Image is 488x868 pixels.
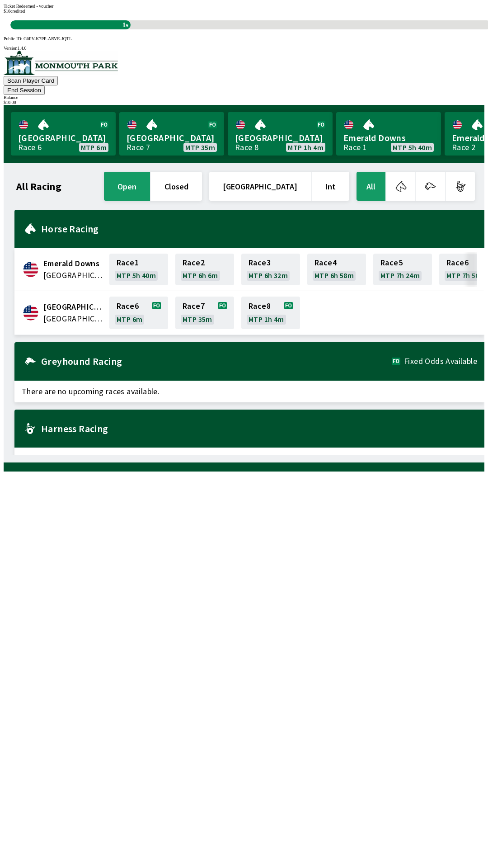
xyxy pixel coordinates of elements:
[314,272,354,279] span: MTP 6h 58m
[81,144,107,151] span: MTP 6m
[43,313,104,325] span: United States
[312,172,349,201] button: Int
[183,302,205,310] span: Race 7
[4,9,25,14] span: $ 10 credited
[16,183,61,190] h1: All Racing
[185,144,215,151] span: MTP 35m
[14,448,484,469] span: There are no upcoming races available.
[183,316,212,323] span: MTP 35m
[209,172,311,201] button: [GEOGRAPHIC_DATA]
[41,425,477,432] h2: Harness Racing
[117,272,156,279] span: MTP 5h 40m
[18,144,42,151] div: Race 6
[109,297,168,329] a: Race6MTP 6m
[41,225,477,232] h2: Horse Racing
[23,36,72,41] span: G6PV-K7PP-ARVE-JQTL
[109,254,168,285] a: Race1MTP 5h 40m
[104,172,150,201] button: open
[357,172,385,201] button: All
[4,85,45,95] button: End Session
[117,302,139,310] span: Race 6
[249,316,284,323] span: MTP 1h 4m
[235,132,325,144] span: [GEOGRAPHIC_DATA]
[380,272,420,279] span: MTP 7h 24m
[446,259,469,266] span: Race 6
[404,358,477,365] span: Fixed Odds Available
[446,272,486,279] span: MTP 7h 50m
[183,259,205,266] span: Race 2
[241,254,300,285] a: Race3MTP 6h 32m
[336,112,441,156] a: Emerald DownsRace 1MTP 5h 40m
[14,381,484,402] span: There are no upcoming races available.
[43,258,104,269] span: Emerald Downs
[175,254,234,285] a: Race2MTP 6h 6m
[288,144,324,151] span: MTP 1h 4m
[235,144,258,151] div: Race 8
[11,112,116,156] a: [GEOGRAPHIC_DATA]Race 6MTP 6m
[343,144,367,151] div: Race 1
[18,132,108,144] span: [GEOGRAPHIC_DATA]
[4,51,118,75] img: venue logo
[249,259,271,266] span: Race 3
[380,259,403,266] span: Race 5
[4,76,58,85] button: Scan Player Card
[241,297,300,329] a: Race8MTP 1h 4m
[117,316,142,323] span: MTP 6m
[373,254,432,285] a: Race5MTP 7h 24m
[452,144,475,151] div: Race 2
[307,254,366,285] a: Race4MTP 6h 58m
[228,112,333,156] a: [GEOGRAPHIC_DATA]Race 8MTP 1h 4m
[43,269,104,281] span: United States
[120,19,131,31] span: 1s
[183,272,218,279] span: MTP 6h 6m
[43,301,104,313] span: Monmouth Park
[41,358,392,365] h2: Greyhound Racing
[127,132,217,144] span: [GEOGRAPHIC_DATA]
[151,172,202,201] button: closed
[249,272,288,279] span: MTP 6h 32m
[4,95,484,100] div: Balance
[4,46,484,51] div: Version 1.4.0
[4,4,484,9] div: Ticket Redeemed - voucher
[249,302,271,310] span: Race 8
[175,297,234,329] a: Race7MTP 35m
[127,144,150,151] div: Race 7
[393,144,432,151] span: MTP 5h 40m
[117,259,139,266] span: Race 1
[314,259,337,266] span: Race 4
[119,112,224,156] a: [GEOGRAPHIC_DATA]Race 7MTP 35m
[4,36,484,41] div: Public ID:
[4,100,484,105] div: $ 10.00
[343,132,434,144] span: Emerald Downs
